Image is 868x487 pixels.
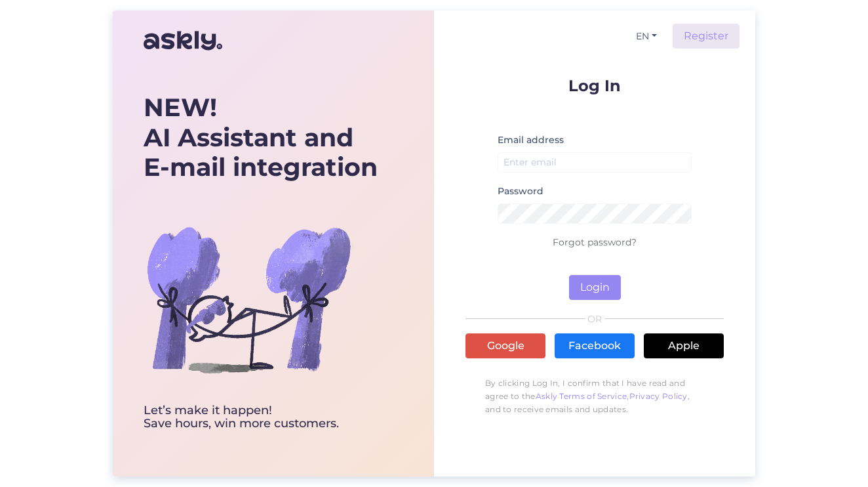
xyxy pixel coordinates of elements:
img: Askly [144,25,222,56]
div: Let’s make it happen! Save hours, win more customers. [144,404,378,431]
b: NEW! [144,92,217,123]
a: Askly Terms of Service [536,391,627,401]
div: AI Assistant and E-mail integration [144,93,378,182]
a: Facebook [555,333,635,358]
a: Register [673,24,740,49]
button: Login [569,275,621,300]
button: EN [631,27,662,46]
span: OR [585,314,604,324]
a: Forgot password? [553,236,637,248]
a: Google [465,333,545,358]
input: Enter email [498,152,692,173]
p: Log In [465,77,724,94]
label: Email address [498,133,564,147]
a: Apple [644,333,724,358]
a: Privacy Policy [629,391,688,401]
p: By clicking Log In, I confirm that I have read and agree to the , , and to receive emails and upd... [465,370,724,423]
img: bg-askly [144,194,353,404]
label: Password [498,184,543,198]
